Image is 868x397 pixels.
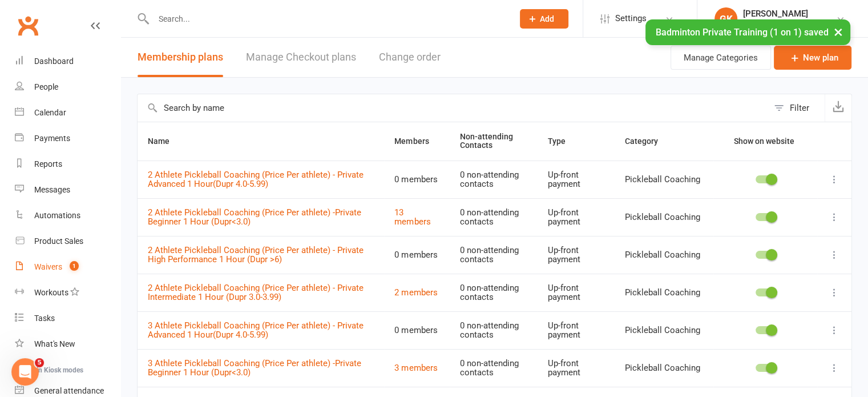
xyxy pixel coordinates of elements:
button: Manage Categories [671,46,771,70]
td: 0 non-attending contacts [450,198,538,236]
a: Calendar [15,100,120,126]
td: Up-front payment [538,311,615,349]
button: Add [520,9,568,29]
button: Type [548,134,578,148]
a: 2 members [394,287,437,298]
td: Up-front payment [538,161,615,198]
a: Dashboard [15,49,120,74]
td: Pickleball Coaching [615,349,713,387]
td: Pickleball Coaching [615,311,713,349]
a: Payments [15,126,120,151]
td: Pickleball Coaching [615,274,713,311]
div: Calendar [34,108,66,117]
button: Change order [379,38,441,77]
a: 2 Athlete Pickleball Coaching (Price Per athlete) - Private Intermediate 1 Hour (Dupr 3.0-3.99) [148,283,364,303]
a: 2 Athlete Pickleball Coaching (Price Per athlete) - Private High Performance 1 Hour (Dupr >6) [148,245,364,265]
div: [PERSON_NAME] [743,9,820,19]
div: Tasks [34,314,55,323]
button: × [828,19,849,44]
td: 0 members [384,311,449,349]
a: Product Sales [15,228,120,254]
a: What's New [15,331,120,357]
div: [GEOGRAPHIC_DATA] [743,19,820,29]
td: 0 non-attending contacts [450,236,538,274]
td: 0 non-attending contacts [450,161,538,198]
div: Payments [34,134,70,143]
a: 3 members [394,363,437,373]
a: Waivers 1 [15,254,120,280]
a: Clubworx [14,11,42,40]
td: 0 non-attending contacts [450,349,538,387]
th: Members [384,122,449,161]
a: Automations [15,203,120,228]
div: Reports [34,159,62,169]
div: Automations [34,211,80,220]
span: 1 [70,261,79,271]
a: Reports [15,151,120,177]
div: Product Sales [34,236,83,246]
div: Badminton Private Training (1 on 1) saved [645,19,850,45]
span: Category [625,137,671,146]
a: 3 Athlete Pickleball Coaching (Price Per athlete) - Private Advanced 1 Hour(Dupr 4.0-5.99) [148,320,364,340]
a: 2 Athlete Pickleball Coaching (Price Per athlete) -Private Beginner 1 Hour (Dupr<3.0) [148,207,361,227]
span: Add [540,14,554,23]
td: 0 members [384,161,449,198]
a: Messages [15,177,120,203]
span: Type [548,137,578,146]
td: 0 non-attending contacts [450,274,538,311]
div: What's New [34,339,75,348]
iframe: Intercom live chat [11,358,39,386]
input: Search... [150,11,505,27]
a: New plan [774,46,851,70]
td: Up-front payment [538,274,615,311]
a: People [15,74,120,100]
td: Up-front payment [538,236,615,274]
td: 0 members [384,236,449,274]
div: Waivers [34,262,62,271]
div: Messages [34,185,70,194]
td: Pickleball Coaching [615,198,713,236]
span: 5 [35,358,44,367]
span: Name [148,137,182,146]
div: Filter [790,101,809,115]
button: Category [625,134,671,148]
th: Non-attending Contacts [450,122,538,161]
td: Pickleball Coaching [615,236,713,274]
div: Dashboard [34,57,74,66]
div: GK [714,7,737,30]
td: 0 non-attending contacts [450,311,538,349]
button: Show on website [724,134,807,148]
a: 2 Athlete Pickleball Coaching (Price Per athlete) - Private Advanced 1 Hour(Dupr 4.0-5.99) [148,170,364,190]
input: Search by name [138,94,768,122]
a: Workouts [15,280,120,306]
button: Name [148,134,182,148]
button: Filter [768,94,825,122]
div: General attendance [34,386,104,395]
a: Tasks [15,306,120,331]
a: Manage Checkout plans [246,38,356,77]
a: 3 Athlete Pickleball Coaching (Price Per athlete) -Private Beginner 1 Hour (Dupr<3.0) [148,358,361,378]
div: People [34,82,58,91]
button: Membership plans [138,38,223,77]
span: Settings [615,6,647,31]
a: 13 members [394,207,430,227]
td: Pickleball Coaching [615,161,713,198]
td: Up-front payment [538,349,615,387]
span: Show on website [734,137,794,146]
div: Workouts [34,288,68,297]
td: Up-front payment [538,198,615,236]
